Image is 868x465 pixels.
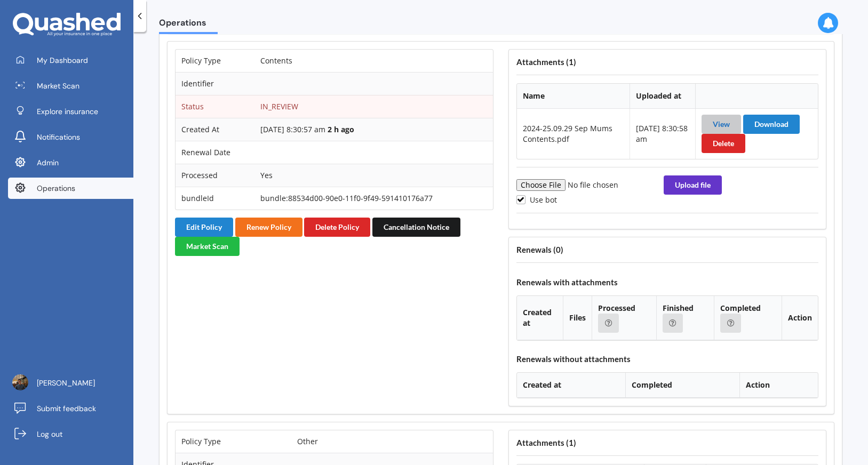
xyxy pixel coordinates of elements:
[175,237,240,256] button: Market Scan
[176,430,291,453] td: Policy Type
[8,101,133,122] a: Explore insurance
[664,175,722,195] button: Upload file
[37,403,96,414] span: Submit feedback
[517,373,625,398] th: Created at
[8,50,133,71] a: My Dashboard
[176,118,254,141] td: Created At
[592,296,656,340] th: Processed
[516,57,819,67] h4: Attachments ( 1 )
[8,423,133,445] a: Log out
[516,277,819,287] h4: Renewals with attachments
[656,296,714,340] th: Finished
[739,373,818,398] th: Action
[782,296,818,340] th: Action
[8,152,133,173] a: Admin
[8,178,133,199] a: Operations
[8,398,133,419] a: Submit feedback
[254,95,493,118] td: IN_REVIEW
[175,218,233,237] button: Edit Policy
[176,164,254,187] td: Processed
[372,218,460,237] button: Cancellation Notice
[176,50,254,72] td: Policy Type
[8,372,133,394] a: [PERSON_NAME]
[563,296,592,340] th: Files
[291,430,492,453] td: Other
[37,106,98,117] span: Explore insurance
[517,109,630,159] td: 2024-25.09.29 Sep Mums Contents.pdf
[304,218,370,237] button: Delete Policy
[702,134,745,153] button: Delete
[516,245,819,255] h4: Renewals ( 0 )
[176,95,254,118] td: Status
[516,354,819,364] h4: Renewals without attachments
[702,115,741,134] button: View
[37,55,88,66] span: My Dashboard
[176,72,254,95] td: Identifier
[159,18,218,32] span: Operations
[8,75,133,97] a: Market Scan
[176,187,254,210] td: bundleId
[516,438,819,448] h4: Attachments ( 1 )
[517,84,630,109] th: Name
[8,126,133,148] a: Notifications
[12,374,28,390] img: ACg8ocJLa-csUtcL-80ItbA20QSwDJeqfJvWfn8fgM9RBEIPTcSLDHdf=s96-c
[37,183,75,194] span: Operations
[235,218,302,237] button: Renew Policy
[37,157,59,168] span: Admin
[254,118,493,141] td: [DATE] 8:30:57 am
[37,429,62,439] span: Log out
[176,141,254,164] td: Renewal Date
[630,109,695,159] td: [DATE] 8:30:58 am
[254,164,493,187] td: Yes
[328,124,354,134] b: 2 h ago
[625,373,739,398] th: Completed
[254,187,493,210] td: bundle:88534d00-90e0-11f0-9f49-591410176a77
[37,81,79,91] span: Market Scan
[713,119,730,129] a: View
[516,195,558,204] label: Use bot
[254,50,493,72] td: Contents
[714,296,782,340] th: Completed
[37,132,80,142] span: Notifications
[517,296,563,340] th: Created at
[37,378,95,388] span: [PERSON_NAME]
[630,84,695,109] th: Uploaded at
[743,115,800,134] button: Download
